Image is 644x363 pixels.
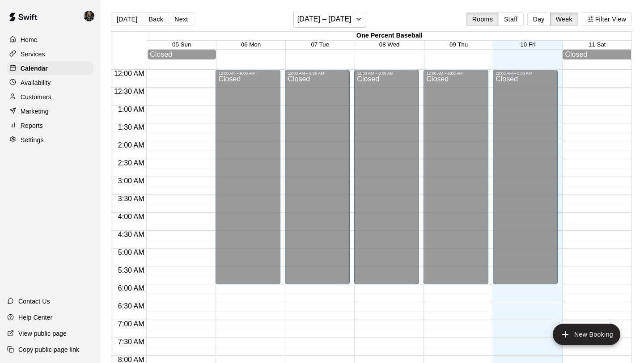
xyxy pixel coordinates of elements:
[172,41,191,48] button: 05 Sun
[116,302,147,310] span: 6:30 AM
[18,313,52,322] p: Help Center
[216,70,280,284] div: 12:00 AM – 6:00 AM: Closed
[21,121,43,130] p: Reports
[424,70,488,284] div: 12:00 AM – 6:00 AM: Closed
[496,71,555,76] div: 12:00 AM – 6:00 AM
[565,51,629,59] div: Closed
[111,13,143,26] button: [DATE]
[116,159,147,167] span: 2:30 AM
[449,41,468,48] button: 09 Thu
[218,71,278,76] div: 12:00 AM – 6:00 AM
[116,320,147,328] span: 7:00 AM
[582,13,632,26] button: Filter View
[357,76,416,287] div: Closed
[143,13,169,26] button: Back
[553,324,620,345] button: add
[550,13,578,26] button: Week
[293,11,366,28] button: [DATE] – [DATE]
[498,13,524,26] button: Staff
[116,141,147,149] span: 2:00 AM
[116,284,147,292] span: 6:00 AM
[116,213,147,220] span: 4:00 AM
[496,76,555,287] div: Closed
[426,76,486,287] div: Closed
[379,41,400,48] button: 08 Wed
[112,70,147,77] span: 12:00 AM
[21,135,44,144] p: Settings
[21,35,38,44] p: Home
[589,41,606,48] button: 11 Sat
[84,11,94,21] img: Garrett & Sean 1on1 Lessons
[297,13,352,25] h6: [DATE] – [DATE]
[116,231,147,238] span: 4:30 AM
[116,266,147,274] span: 5:30 AM
[7,119,93,132] a: Reports
[116,195,147,203] span: 3:30 AM
[7,105,93,118] a: Marketing
[21,93,51,101] p: Customers
[493,70,558,284] div: 12:00 AM – 6:00 AM: Closed
[7,47,93,61] a: Services
[116,338,147,346] span: 7:30 AM
[169,13,194,26] button: Next
[520,41,535,48] button: 10 Fri
[21,78,51,87] p: Availability
[18,329,67,338] p: View public page
[18,297,50,306] p: Contact Us
[241,41,261,48] button: 06 Mon
[112,88,147,95] span: 12:30 AM
[466,13,499,26] button: Rooms
[7,90,93,104] a: Customers
[527,13,551,26] button: Day
[288,71,347,76] div: 12:00 AM – 6:00 AM
[21,107,49,116] p: Marketing
[311,41,329,48] button: 07 Tue
[7,33,93,46] a: Home
[150,51,214,59] div: Closed
[82,7,101,25] div: Garrett & Sean 1on1 Lessons
[116,106,147,113] span: 1:00 AM
[285,70,350,284] div: 12:00 AM – 6:00 AM: Closed
[218,76,278,287] div: Closed
[18,345,79,354] p: Copy public page link
[354,70,419,284] div: 12:00 AM – 6:00 AM: Closed
[147,32,631,40] div: One Percent Baseball
[7,133,93,147] a: Settings
[21,64,48,73] p: Calendar
[357,71,416,76] div: 12:00 AM – 6:00 AM
[7,62,93,75] a: Calendar
[426,71,486,76] div: 12:00 AM – 6:00 AM
[116,249,147,256] span: 5:00 AM
[7,76,93,89] a: Availability
[288,76,347,287] div: Closed
[21,50,45,59] p: Services
[116,177,147,185] span: 3:00 AM
[116,123,147,131] span: 1:30 AM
